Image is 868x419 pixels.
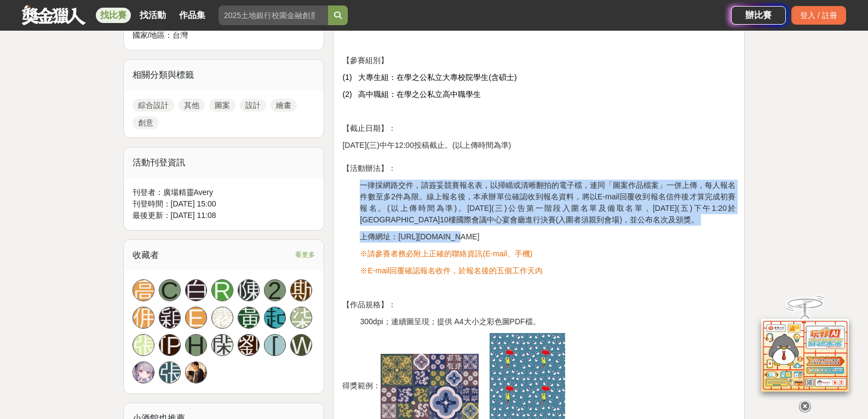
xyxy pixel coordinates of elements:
span: ※請參賽者務必附上正確的聯絡資訊(E-mail、手機) [360,249,532,258]
span: 看更多 [295,249,315,261]
a: E [185,307,207,329]
a: 張 [133,334,154,356]
a: W [290,334,312,356]
a: [PERSON_NAME] [159,334,181,356]
span: (2) 高中職組：在學之公私立高中職學生 [342,90,481,99]
a: 創意 [133,116,159,129]
div: 刊登時間： [DATE] 15:00 [133,198,315,210]
a: 穎 [159,307,181,329]
img: Avatar [133,362,154,383]
a: 辦比賽 [731,6,786,25]
img: Avatar [186,362,206,383]
a: 佣 [133,307,154,329]
span: [DATE](三)中午12:00投稿截止。(以上傳時間為準) [342,141,511,150]
div: 活動刊登資訊 [124,147,324,178]
a: 張 [159,361,181,383]
div: 刊登者： 廣場精靈Avery [133,187,315,198]
a: 找活動 [135,8,170,23]
span: 【截止日期】： [342,124,396,133]
a: 2 [264,279,286,301]
a: 黃 [238,307,260,329]
span: 國家/地區： [133,31,173,39]
div: 相關分類與標籤 [124,60,324,90]
img: d2146d9a-e6f6-4337-9592-8cefde37ba6b.png [761,319,849,392]
a: Avatar [185,361,207,383]
a: 柒 [290,307,312,329]
a: 圖案 [209,99,235,112]
a: 陳 [238,279,260,301]
a: 找比賽 [96,8,131,23]
a: 高 [133,279,154,301]
a: 斯 [290,279,312,301]
span: ※E-mail回覆確認報名收件，於報名後的五個工作天內 [360,266,543,275]
a: C [159,279,181,301]
a: [ [264,334,286,356]
a: 設計 [240,99,266,112]
a: Avatar [133,361,154,383]
a: 作品集 [175,8,210,23]
div: 最後更新： [DATE] 11:08 [133,210,315,221]
span: 台灣 [173,31,188,39]
input: 2025土地銀行校園金融創意挑戰賽：從你出發 開啟智慧金融新頁 [219,5,328,25]
a: H [185,334,207,356]
a: 起 [264,307,286,329]
a: 綜合設計 [133,99,174,112]
a: R [211,279,233,301]
a: 霧 [211,307,233,329]
a: 繪畫 [271,99,297,112]
span: 【參賽組別】 [342,56,388,65]
span: 【活動辦法】： [342,164,396,173]
div: 登入 / 註冊 [791,6,846,25]
a: 閑 [211,334,233,356]
span: 上傳網址：[URL][DOMAIN_NAME] [360,232,479,241]
a: 其他 [179,99,205,112]
span: 300dpi；連續圖呈現；提供 A4大小之彩色圖PDF檔。 [360,317,540,326]
a: 劉 [238,334,260,356]
a: 白 [185,279,207,301]
span: 【作品規格】： [342,300,396,309]
span: 收藏者 [133,250,159,260]
span: 得獎範例： [342,381,565,390]
span: 一律採網路交件，請簽妥競賽報名表，以掃瞄或清晰翻拍的電子檔，連同「圖案作品檔案」一併上傳，每人報名件數至多2件為限。線上報名後，本承辦單位確認收到報名資料，將以E-mail回覆收到報名信件後才算... [360,181,735,224]
span: (1) 大專生組：在學之公私立大專校院學生(含碩士) [342,73,516,82]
